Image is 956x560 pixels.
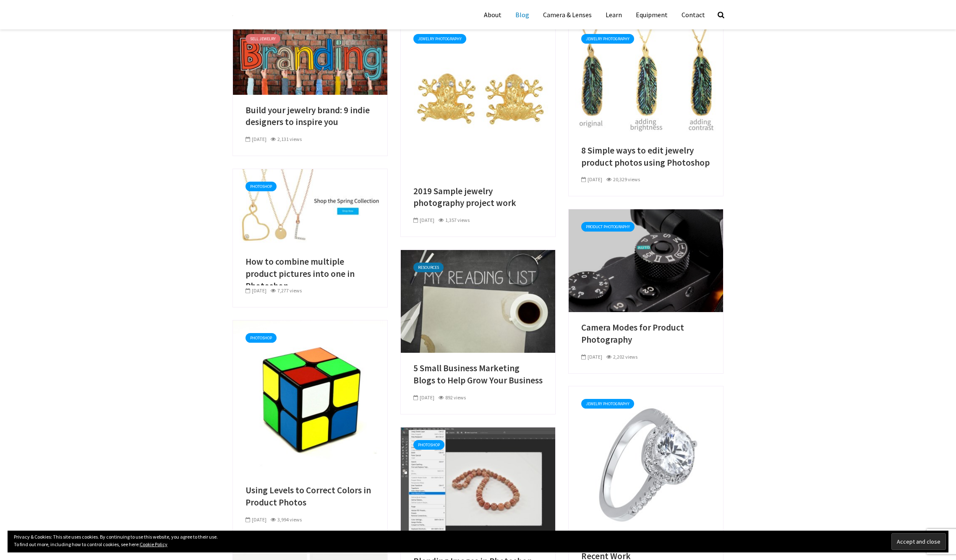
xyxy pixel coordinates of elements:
div: 20,329 views [606,176,640,183]
a: How to combine multiple product pictures into one in Photoshop [246,256,375,292]
span: [DATE] [246,516,266,523]
a: Build your jewelry brand: 9 indie designers to inspire you [233,53,387,61]
a: 8 Simple ways to edit jewelry product photos using Photoshop [581,145,710,169]
div: 3,994 views [271,516,302,524]
a: Using Levels to Correct Colors in Product Photos [246,484,375,508]
a: Photoshop [413,440,444,450]
a: Product Photography [581,222,635,232]
a: 5 Small Business Marketing Blogs to Help Grow Your Business [401,297,555,305]
a: Contact [675,4,711,25]
span: [DATE] [581,354,602,360]
a: Camera Modes for Product Photography [581,322,710,346]
div: 1,357 views [439,216,470,224]
a: Build your jewelry brand: 9 indie designers to inspire you [246,104,375,128]
a: 2019 Sample jewelry photography project work [413,185,543,209]
a: Recent Work [569,458,723,467]
div: 7,277 views [271,287,302,294]
input: Accept and close [891,533,946,550]
a: Jewelry Photography [581,399,634,409]
a: 5 Small Business Marketing Blogs to Help Grow Your Business [413,362,543,386]
a: Cookie Policy [140,541,167,547]
div: 2,202 views [606,353,637,361]
a: About [478,4,508,25]
span: [DATE] [413,217,434,223]
a: 2019 Sample jewelry photography project work [401,94,555,102]
a: How to combine multiple product pictures into one in Photoshop [233,203,387,211]
div: Privacy & Cookies: This site uses cookies. By continuing to use this website, you agree to their ... [8,531,948,552]
a: Equipment [629,4,674,25]
span: [DATE] [413,394,434,401]
div: 892 views [439,394,466,401]
a: Photoshop [246,333,277,343]
a: 8 Simple ways to edit jewelry product photos using Photoshop [569,73,723,81]
a: Resources [413,263,444,272]
span: [DATE] [581,176,602,182]
div: 2,131 views [271,135,302,143]
a: Learn [599,4,628,25]
a: Camera & Lenses [537,4,598,25]
a: Blending Images in Photoshop for Very Clear Pictures [401,482,555,490]
a: Using Levels to Correct Colors in Product Photos [233,393,387,401]
span: [DATE] [246,287,266,294]
span: [DATE] [246,136,266,142]
a: Jewelry Photography [413,34,466,44]
a: Photoshop [246,182,277,191]
a: Camera Modes for Product Photography [569,256,723,264]
a: Sell Jewelry [246,34,280,44]
a: Blog [509,4,535,25]
a: Jewelry Photography [581,34,634,44]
